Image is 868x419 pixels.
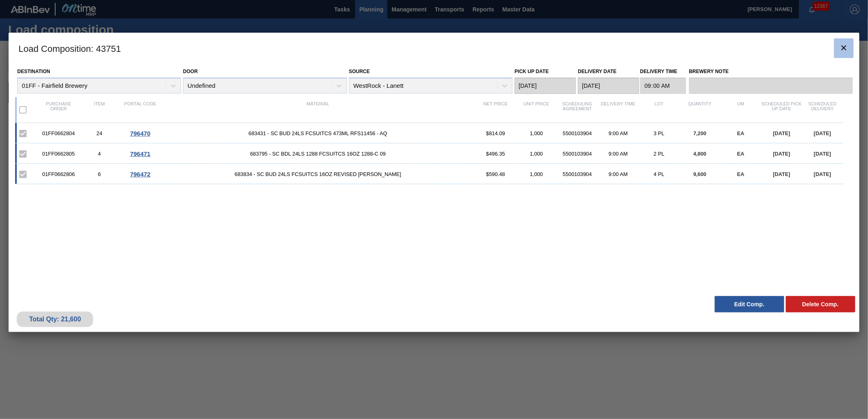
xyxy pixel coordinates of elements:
[516,130,557,136] div: 1,000
[515,69,549,74] label: Pick up Date
[161,151,475,157] span: 683795 - SC BDL 24LS 1288 FCSUITCS 16OZ 1288-C 09
[516,171,557,177] div: 1,000
[694,171,707,177] span: 9,600
[737,130,745,136] span: EA
[475,151,516,157] div: $496.35
[130,150,150,157] span: 796471
[639,101,680,118] div: Lot
[79,101,120,118] div: Item
[557,151,598,157] div: 5500103904
[120,171,161,178] div: Go to Order
[38,171,79,177] div: 01FF0662806
[557,130,598,136] div: 5500103904
[639,151,680,157] div: 2 PL
[640,66,686,78] label: Delivery Time
[516,151,557,157] div: 1,000
[680,101,720,118] div: Quantity
[38,151,79,157] div: 01FF0662805
[79,130,120,136] div: 24
[161,130,475,136] span: 683431 - SC BUD 24LS FCSUITCS 473ML RFS11456 - AQ
[9,33,859,64] h3: Load Composition : 43751
[515,78,576,94] input: mm/dd/yyyy
[773,130,790,136] span: [DATE]
[557,171,598,177] div: 5500103904
[475,171,516,177] div: $590.48
[349,69,370,74] label: Source
[598,101,639,118] div: Delivery Time
[598,151,639,157] div: 9:00 AM
[773,151,790,157] span: [DATE]
[814,171,831,177] span: [DATE]
[516,101,557,118] div: Unit Price
[130,130,150,137] span: 796470
[639,130,680,136] div: 3 PL
[786,296,855,312] button: Delete Comp.
[814,151,831,157] span: [DATE]
[761,101,802,118] div: Scheduled Pick up Date
[130,171,150,178] span: 796472
[814,130,831,136] span: [DATE]
[120,150,161,157] div: Go to Order
[161,171,475,177] span: 683834 - SC BUD 24LS FCSUITCS 16OZ REVISED CALLO
[773,171,790,177] span: [DATE]
[694,130,707,136] span: 7,200
[120,130,161,137] div: Go to Order
[639,171,680,177] div: 4 PL
[79,171,120,177] div: 6
[598,130,639,136] div: 9:00 AM
[17,69,50,74] label: Destination
[38,101,79,118] div: Purchase order
[161,101,475,118] div: Material
[475,101,516,118] div: Net Price
[720,101,761,118] div: UM
[475,130,516,136] div: $814.09
[38,130,79,136] div: 01FF0662804
[578,78,639,94] input: mm/dd/yyyy
[557,101,598,118] div: Scheduling Agreement
[737,171,745,177] span: EA
[715,296,784,312] button: Edit Comp.
[802,101,843,118] div: Scheduled Delivery
[23,316,87,323] div: Total Qty: 21,600
[737,151,745,157] span: EA
[689,66,853,78] label: Brewery Note
[598,171,639,177] div: 9:00 AM
[183,69,198,74] label: Door
[694,151,707,157] span: 4,800
[120,101,161,118] div: Portal code
[578,69,616,74] label: Delivery Date
[79,151,120,157] div: 4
